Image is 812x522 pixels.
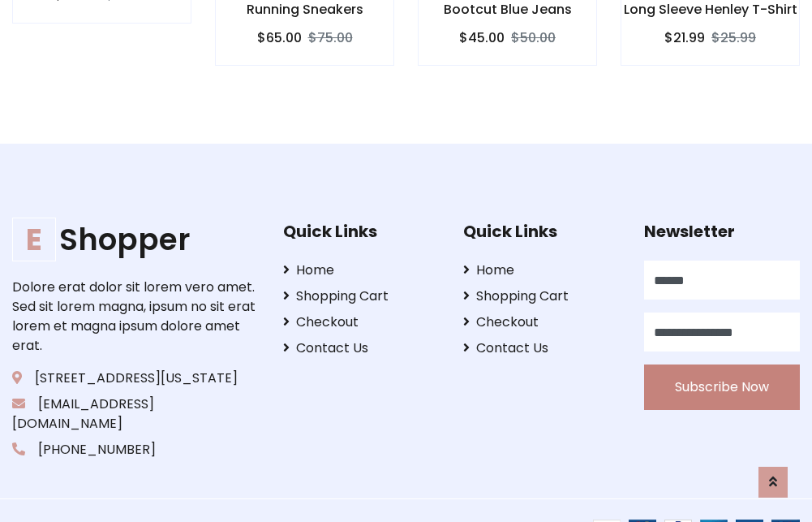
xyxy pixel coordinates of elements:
[308,28,353,47] del: $75.00
[644,222,800,241] h5: Newsletter
[12,278,258,356] p: Dolore erat dolor sit lorem vero amet. Sed sit lorem magna, ipsum no sit erat lorem et magna ipsu...
[621,2,799,17] h6: Long Sleeve Henley T-Shirt
[12,440,258,459] p: [PHONE_NUMBER]
[459,30,505,45] h6: $45.00
[419,2,596,17] h6: Bootcut Blue Jeans
[12,369,258,388] p: [STREET_ADDRESS][US_STATE]
[12,222,258,257] h1: Shopper
[463,222,619,241] h5: Quick Links
[711,28,756,47] del: $25.99
[12,218,56,261] span: E
[12,222,258,257] a: EShopper
[463,287,619,306] a: Shopping Cart
[12,395,258,434] p: [EMAIL_ADDRESS][DOMAIN_NAME]
[216,2,393,17] h6: Running Sneakers
[257,30,302,45] h6: $65.00
[283,339,439,358] a: Contact Us
[463,261,619,280] a: Home
[511,28,556,47] del: $50.00
[283,261,439,280] a: Home
[644,365,800,410] button: Subscribe Now
[463,339,619,358] a: Contact Us
[463,313,619,332] a: Checkout
[283,313,439,332] a: Checkout
[664,30,705,45] h6: $21.99
[283,287,439,306] a: Shopping Cart
[283,222,439,241] h5: Quick Links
